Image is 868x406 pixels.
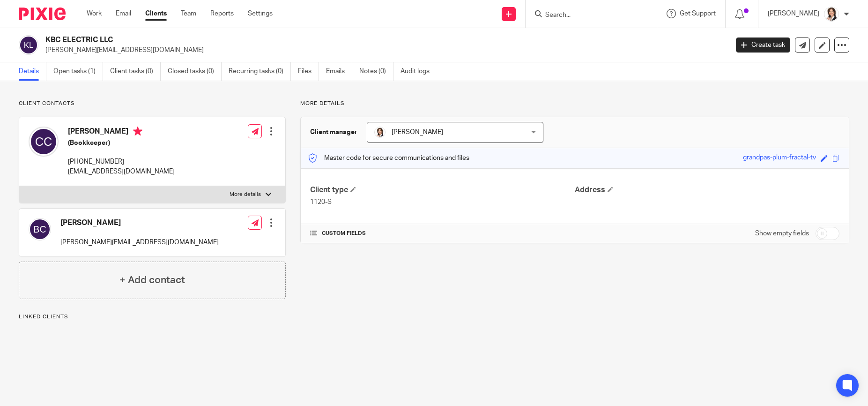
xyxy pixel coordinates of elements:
[755,229,809,238] label: Show empty fields
[68,138,175,148] h5: (Bookkeeper)
[374,127,386,138] img: BW%20Website%203%20-%20square.jpg
[60,218,219,228] h4: [PERSON_NAME]
[45,45,722,55] p: [PERSON_NAME][EMAIL_ADDRESS][DOMAIN_NAME]
[110,62,161,81] a: Client tasks (0)
[768,9,819,18] p: [PERSON_NAME]
[544,11,629,20] input: Search
[19,8,66,20] img: Pixie
[743,153,816,164] div: grandpas-plum-fractal-tv
[19,313,286,321] p: Linked clients
[68,167,175,176] p: [EMAIL_ADDRESS][DOMAIN_NAME]
[310,197,575,207] p: 1120-S
[29,218,51,241] img: svg%3E
[19,35,38,55] img: svg%3E
[401,62,437,81] a: Audit logs
[181,9,196,18] a: Team
[68,157,175,166] p: [PHONE_NUMBER]
[210,9,234,18] a: Reports
[326,62,352,81] a: Emails
[68,127,175,138] h4: [PERSON_NAME]
[298,62,319,81] a: Files
[359,62,393,81] a: Notes (0)
[229,62,291,81] a: Recurring tasks (0)
[824,7,839,22] img: BW%20Website%203%20-%20square.jpg
[248,9,273,18] a: Settings
[53,62,103,81] a: Open tasks (1)
[575,185,839,195] h4: Address
[60,238,219,247] p: [PERSON_NAME][EMAIL_ADDRESS][DOMAIN_NAME]
[310,185,575,195] h4: Client type
[29,127,59,157] img: svg%3E
[87,9,102,18] a: Work
[19,100,286,107] p: Client contacts
[736,38,790,53] a: Create task
[310,230,575,237] h4: CUSTOM FIELDS
[300,100,849,107] p: More details
[45,35,586,45] h2: KBC ELECTRIC LLC
[168,62,222,81] a: Closed tasks (0)
[680,10,716,17] span: Get Support
[19,62,46,81] a: Details
[133,127,142,136] i: Primary
[119,273,185,287] h4: + Add contact
[308,153,469,163] p: Master code for secure communications and files
[392,129,443,135] span: [PERSON_NAME]
[116,9,131,18] a: Email
[145,9,167,18] a: Clients
[310,128,357,137] h3: Client manager
[230,191,261,198] p: More details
